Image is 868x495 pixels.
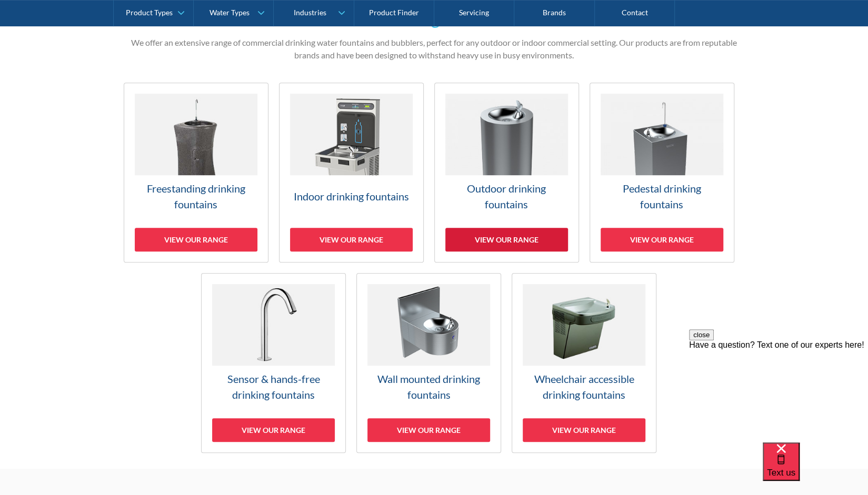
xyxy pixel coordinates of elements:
[212,418,335,442] div: View our range
[434,83,579,262] a: Outdoor drinking fountainsView our range
[590,83,734,262] a: Pedestal drinking fountainsView our range
[209,8,250,17] div: Water Types
[356,273,501,453] a: Wall mounted drinking fountainsView our range
[135,228,257,251] div: View our range
[293,8,326,17] div: Industries
[126,8,173,17] div: Product Types
[367,371,490,402] h3: Wall mounted drinking fountains
[689,329,868,456] iframe: podium webchat widget prompt
[601,180,723,212] h3: Pedestal drinking fountains
[124,36,745,62] p: We offer an extensive range of commercial drinking water fountains and bubblers, perfect for any ...
[124,83,268,262] a: Freestanding drinking fountainsView our range
[445,180,568,212] h3: Outdoor drinking fountains
[523,371,645,402] h3: Wheelchair accessible drinking fountains
[601,228,723,251] div: View our range
[367,418,490,442] div: View our range
[763,442,868,495] iframe: podium webchat widget bubble
[290,188,413,204] h3: Indoor drinking fountains
[445,228,568,251] div: View our range
[212,371,335,402] h3: Sensor & hands-free drinking fountains
[290,228,413,251] div: View our range
[279,83,424,262] a: Indoor drinking fountainsView our range
[135,180,257,212] h3: Freestanding drinking fountains
[512,273,656,453] a: Wheelchair accessible drinking fountainsView our range
[523,418,645,442] div: View our range
[201,273,346,453] a: Sensor & hands-free drinking fountainsView our range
